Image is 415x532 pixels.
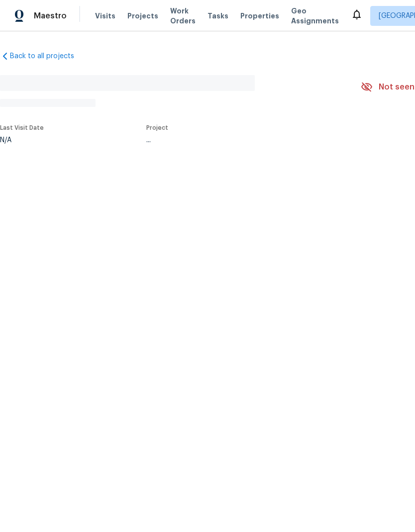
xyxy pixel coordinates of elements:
[34,11,67,21] span: Maestro
[127,11,158,21] span: Projects
[240,11,279,21] span: Properties
[291,6,339,26] span: Geo Assignments
[170,6,196,26] span: Work Orders
[95,11,115,21] span: Visits
[146,137,337,144] div: ...
[146,125,168,131] span: Project
[207,12,228,19] span: Tasks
